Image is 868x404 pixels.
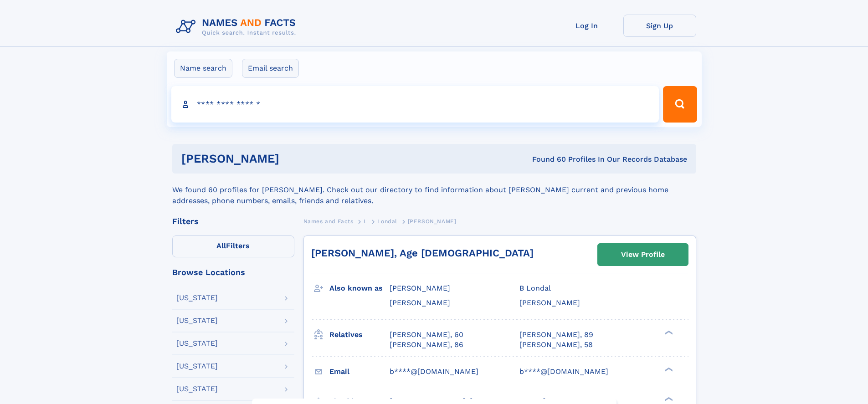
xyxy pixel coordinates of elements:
div: [US_STATE] [176,294,218,302]
span: [PERSON_NAME] [390,284,450,292]
div: Filters [172,217,294,225]
h3: Relatives [329,327,390,343]
a: Sign Up [623,15,696,37]
a: [PERSON_NAME], 89 [519,330,593,340]
div: [US_STATE] [176,317,218,324]
h1: [PERSON_NAME] [181,153,406,164]
div: ❯ [663,329,673,335]
span: L [364,218,367,225]
div: We found 60 profiles for [PERSON_NAME]. Check out our directory to find information about [PERSON... [172,174,696,206]
div: Browse Locations [172,268,294,276]
a: View Profile [598,244,688,266]
span: B Londal [519,284,551,292]
img: Logo Names and Facts [172,15,303,39]
div: [US_STATE] [176,340,218,347]
a: Names and Facts [303,215,354,227]
div: ❯ [663,396,673,402]
h3: Also known as [329,281,390,296]
span: [PERSON_NAME] [519,298,580,307]
span: All [216,241,226,250]
a: [PERSON_NAME], 58 [519,340,593,350]
a: [PERSON_NAME], 60 [390,330,463,340]
button: Search Button [663,86,697,123]
div: View Profile [621,244,665,265]
span: Londal [377,218,397,225]
div: ❯ [663,366,673,372]
a: Londal [377,215,397,227]
span: [PERSON_NAME] [408,218,457,225]
a: Log In [550,15,623,37]
div: [US_STATE] [176,385,218,393]
span: [PERSON_NAME] [390,298,450,307]
div: [US_STATE] [176,363,218,370]
a: [PERSON_NAME], 86 [390,340,463,350]
input: search input [171,86,659,123]
a: [PERSON_NAME], Age [DEMOGRAPHIC_DATA] [311,247,534,259]
label: Name search [174,59,232,78]
a: L [364,215,367,227]
div: Found 60 Profiles In Our Records Database [406,154,687,164]
label: Filters [172,235,294,257]
h3: Email [329,364,390,379]
label: Email search [242,59,299,78]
